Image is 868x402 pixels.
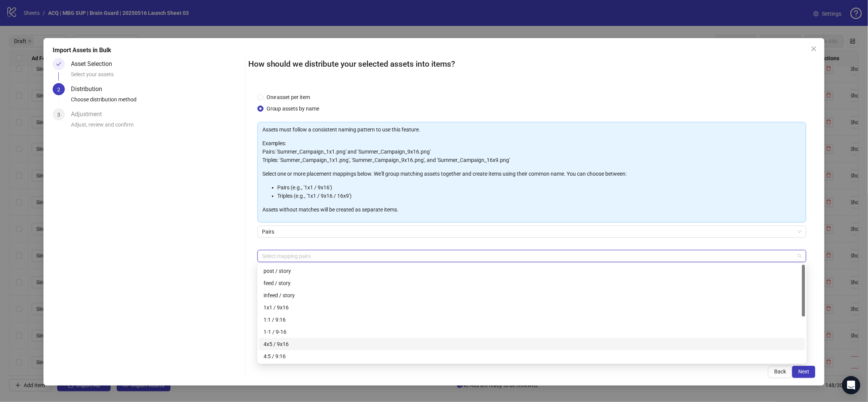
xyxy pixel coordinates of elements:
[262,139,802,164] p: Examples: Pairs: 'Summer_Campaign_1x1.png' and 'Summer_Campaign_9x16.png' Triples: 'Summer_Campai...
[71,108,108,120] div: Adjustment
[259,301,805,314] div: 1x1 / 9x16
[262,226,802,237] span: Pairs
[259,326,805,338] div: 1-1 / 9-16
[264,303,800,312] div: 1x1 / 9x16
[811,46,817,52] span: close
[259,338,805,350] div: 4x5 / 9x16
[262,125,802,134] p: Assets must follow a consistent naming pattern to use this feature.
[259,277,805,289] div: feed / story
[264,316,800,324] div: 1:1 / 9:16
[264,328,800,336] div: 1-1 / 9-16
[278,192,802,200] li: Triples (e.g., '1x1 / 9x16 / 16x9')
[768,366,792,378] button: Back
[57,86,60,93] span: 2
[842,376,860,394] div: Open Intercom Messenger
[56,61,61,67] span: check
[264,352,800,360] div: 4:5 / 9:16
[259,350,805,362] div: 4:5 / 9:16
[71,120,242,133] div: Adjust, review and confirm
[57,112,60,118] span: 3
[774,368,786,375] span: Back
[264,340,800,348] div: 4x5 / 9x16
[264,104,323,113] span: Group assets by name
[262,170,802,178] p: Select one or more placement mappings below. We'll group matching assets together and create item...
[259,289,805,301] div: infeed / story
[53,46,815,55] div: Import Assets in Bulk
[71,58,118,70] div: Asset Selection
[264,267,800,275] div: post / story
[71,70,242,83] div: Select your assets
[798,368,809,375] span: Next
[71,83,108,95] div: Distribution
[262,205,802,214] p: Assets without matches will be created as separate items.
[248,58,816,70] h2: How should we distribute your selected assets into items?
[264,291,800,299] div: infeed / story
[264,93,313,101] span: One asset per item
[278,183,802,192] li: Pairs (e.g., '1x1 / 9x16')
[264,279,800,287] div: feed / story
[259,265,805,277] div: post / story
[71,95,242,108] div: Choose distribution method
[792,366,815,378] button: Next
[808,43,820,55] button: Close
[259,314,805,326] div: 1:1 / 9:16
